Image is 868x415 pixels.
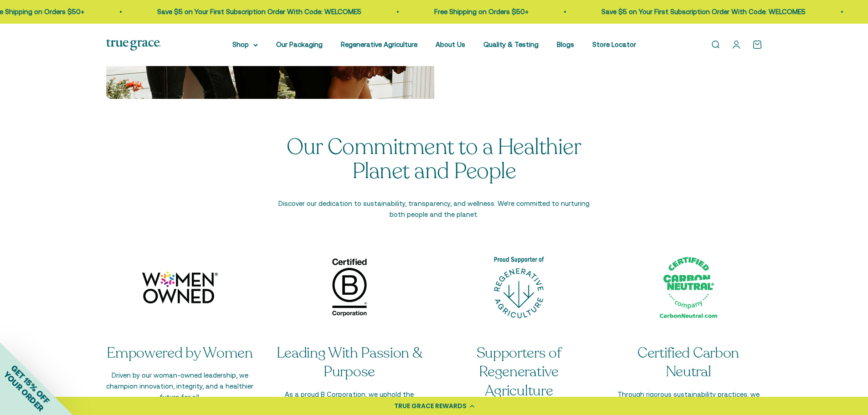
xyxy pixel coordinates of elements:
[483,41,539,48] a: Quality & Testing
[123,6,328,17] p: Save $5 on Your First Subscription Order With Code: WELCOME5
[276,344,423,382] p: Leading With Passion & Purpose
[592,41,636,48] a: Store Locator
[106,370,254,403] p: Driven by our woman-owned leadership, we champion innovation, integrity, and a healthier future f...
[106,344,254,363] p: Empowered by Women
[568,6,772,17] p: Save $5 on Your First Subscription Order With Code: WELCOME5
[341,41,417,48] a: Regenerative Agriculture
[276,41,323,48] a: Our Packaging
[232,39,258,50] summary: Shop
[445,344,593,401] p: Supporters of Regenerative Agriculture
[401,8,495,15] a: Free Shipping on Orders $50+
[2,369,46,413] span: YOUR ORDER
[557,41,574,48] a: Blogs
[394,401,467,411] div: TRUE GRACE REWARDS
[275,198,594,220] p: Discover our dedication to sustainability, transparency, and wellness. We're committed to nurturi...
[287,132,581,186] split-lines: Our Commitment to a Healthier Planet and People
[436,41,465,48] a: About Us
[9,363,51,405] span: GET 15% OFF
[615,344,762,382] p: Certified Carbon Neutral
